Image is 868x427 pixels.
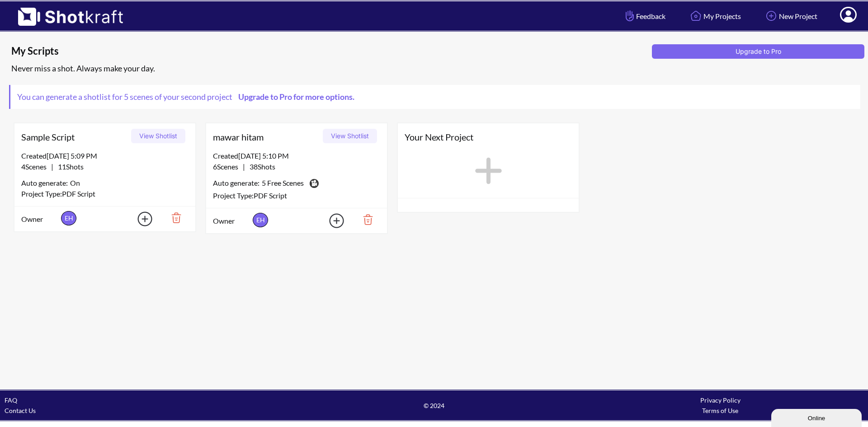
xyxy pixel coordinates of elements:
[213,150,380,161] div: Created [DATE] 5:10 PM
[262,178,304,190] span: 5 Free Scenes
[349,212,380,227] img: Trash Icon
[21,150,189,161] div: Created [DATE] 5:09 PM
[652,44,864,59] button: Upgrade to Pro
[5,407,36,414] a: Contact Us
[577,395,863,405] div: Privacy Policy
[157,210,189,225] img: Trash Icon
[315,211,347,231] img: Add Icon
[123,209,155,229] img: Add Icon
[688,8,703,23] img: Home Icon
[232,92,359,102] a: Upgrade to Pro for more options.
[213,161,275,172] span: |
[764,8,779,23] img: Add Icon
[21,178,70,188] span: Auto generate:
[21,162,51,171] span: 4 Scenes
[253,213,268,227] span: EH
[61,211,76,225] span: EH
[131,129,185,143] button: View Shotlist
[10,85,366,109] span: You can generate a shotlist for
[21,188,189,199] div: Project Type: PDF Script
[213,178,262,190] span: Auto generate:
[323,129,377,143] button: View Shotlist
[213,216,250,226] span: Owner
[21,161,84,172] span: |
[577,405,863,416] div: Terms of Use
[623,8,636,23] img: Hand Icon
[9,61,863,76] div: Never miss a shot. Always make your day.
[405,130,572,144] span: Your Next Project
[5,396,17,404] a: FAQ
[123,92,232,102] span: 5 scenes of your second project
[623,11,665,21] span: Feedback
[213,162,243,171] span: 6 Scenes
[771,407,863,427] iframe: chat widget
[70,178,80,188] span: On
[681,4,748,28] a: My Projects
[21,130,128,144] span: Sample Script
[213,130,320,144] span: mawar hitam
[307,177,320,190] img: Camera Icon
[291,400,577,411] span: © 2024
[11,44,649,58] span: My Scripts
[757,4,824,28] a: New Project
[245,162,275,171] span: 38 Shots
[21,214,59,225] span: Owner
[53,162,84,171] span: 11 Shots
[213,190,380,201] div: Project Type: PDF Script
